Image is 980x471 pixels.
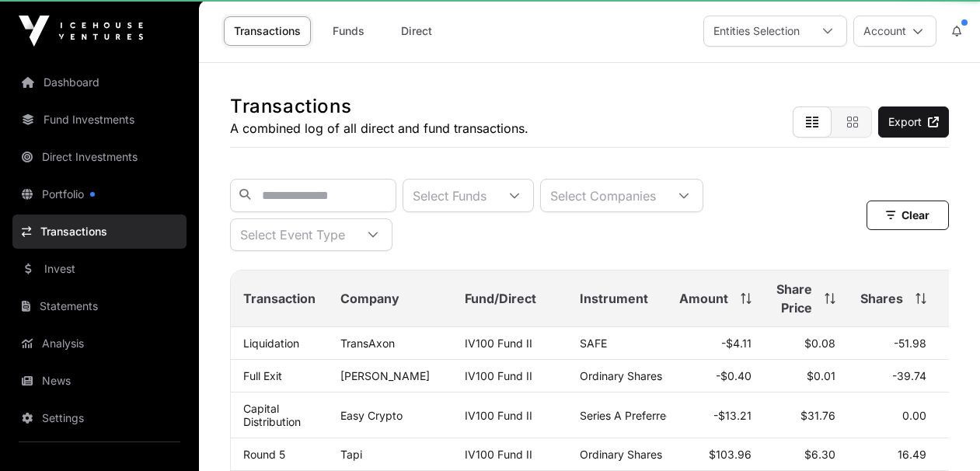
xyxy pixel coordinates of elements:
[12,401,187,435] a: Settings
[667,327,764,360] td: -$4.11
[340,409,403,422] a: Easy Crypto
[580,369,662,382] span: Ordinary Shares
[580,448,662,461] span: Ordinary Shares
[340,369,430,382] a: [PERSON_NAME]
[667,360,764,392] td: -$0.40
[243,448,285,461] a: Round 5
[807,369,835,382] span: $0.01
[12,326,187,361] a: Analysis
[12,103,187,137] a: Fund Investments
[230,119,528,138] p: A combined log of all direct and fund transactions.
[465,337,532,350] a: IV100 Fund II
[580,337,607,350] span: SAFE
[898,448,926,461] span: 16.49
[894,337,926,350] span: -51.98
[230,94,528,119] h1: Transactions
[12,215,187,249] a: Transactions
[800,409,835,422] span: $31.76
[317,16,379,46] a: Funds
[340,448,362,461] a: Tapi
[878,106,949,138] a: Export
[465,409,532,422] a: IV100 Fund II
[12,252,187,286] a: Invest
[243,402,301,428] a: Capital Distribution
[902,396,980,471] iframe: Chat Widget
[465,289,536,308] span: Fund/Direct
[580,409,706,422] span: Series A Preferred Share
[667,438,764,471] td: $103.96
[243,369,282,382] a: Full Exit
[465,448,532,461] a: IV100 Fund II
[243,337,299,350] a: Liquidation
[12,140,187,174] a: Direct Investments
[776,280,812,317] span: Share Price
[541,180,665,211] div: Select Companies
[465,369,532,382] a: IV100 Fund II
[224,16,311,46] a: Transactions
[679,289,728,308] span: Amount
[12,364,187,398] a: News
[667,392,764,438] td: -$13.21
[19,16,143,47] img: Icehouse Ventures Logo
[704,16,809,46] div: Entities Selection
[804,448,835,461] span: $6.30
[860,289,903,308] span: Shares
[243,289,316,308] span: Transaction
[385,16,448,46] a: Direct
[892,369,926,382] span: -39.74
[12,177,187,211] a: Portfolio
[231,219,354,250] div: Select Event Type
[853,16,936,47] button: Account
[867,201,949,230] button: Clear
[580,289,648,308] span: Instrument
[340,289,399,308] span: Company
[340,337,395,350] a: TransAxon
[12,65,187,99] a: Dashboard
[12,289,187,323] a: Statements
[804,337,835,350] span: $0.08
[403,180,496,211] div: Select Funds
